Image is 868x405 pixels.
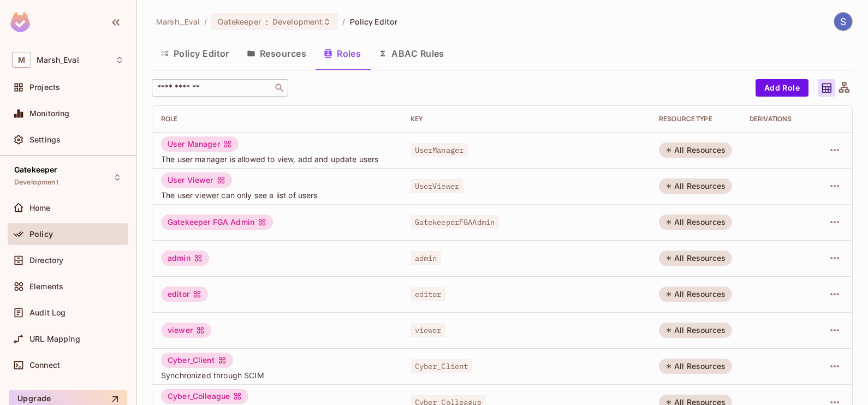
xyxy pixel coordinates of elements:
span: M [12,52,31,68]
div: Derivations [750,115,808,123]
span: Cyber_Client [411,359,473,373]
img: SReyMgAAAABJRU5ErkJggg== [10,12,30,32]
span: viewer [411,323,446,337]
div: viewer [161,323,211,338]
span: Audit Log [29,308,66,317]
span: Connect [29,361,60,370]
li: / [204,16,207,27]
span: Development [272,16,323,27]
button: ABAC Rules [370,40,453,67]
div: User Manager [161,136,239,152]
span: Development [14,178,58,187]
span: Gatekeeper [14,165,58,174]
span: UserManager [411,143,468,157]
div: All Resources [659,178,732,194]
span: Directory [29,256,63,265]
span: Settings [29,135,61,144]
img: Shubham Kumar [834,13,852,31]
div: Key [411,115,642,123]
div: User Viewer [161,172,232,188]
li: / [342,16,345,27]
span: Elements [29,282,63,291]
div: Cyber_Client [161,353,233,368]
button: Roles [315,40,370,67]
span: Policy Editor [350,16,398,27]
span: GatekeeperFGAAdmin [411,215,500,229]
span: The user viewer can only see a list of users [161,190,393,200]
span: URL Mapping [29,335,80,343]
div: admin [161,251,209,266]
div: Cyber_Colleague [161,389,248,404]
span: the active workspace [156,16,200,27]
button: Add Role [756,79,808,97]
div: Gatekeeper FGA Admin [161,215,273,230]
span: The user manager is allowed to view, add and update users [161,154,393,164]
div: editor [161,287,208,302]
span: admin [411,251,442,265]
button: Policy Editor [152,40,238,67]
span: editor [411,287,446,301]
span: Gatekeeper [218,16,260,27]
div: All Resources [659,359,732,374]
span: UserViewer [411,179,464,193]
span: Projects [29,83,60,92]
span: Synchronized through SCIM [161,370,393,380]
span: Policy [29,230,53,239]
div: RESOURCE TYPE [659,115,732,123]
span: Workspace: Marsh_Eval [37,56,79,64]
span: Home [29,204,51,212]
span: Monitoring [29,109,70,118]
div: All Resources [659,287,732,302]
div: All Resources [659,323,732,338]
div: All Resources [659,142,732,158]
div: All Resources [659,251,732,266]
button: Resources [238,40,315,67]
div: All Resources [659,215,732,230]
span: : [265,17,269,26]
div: Role [161,115,393,123]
